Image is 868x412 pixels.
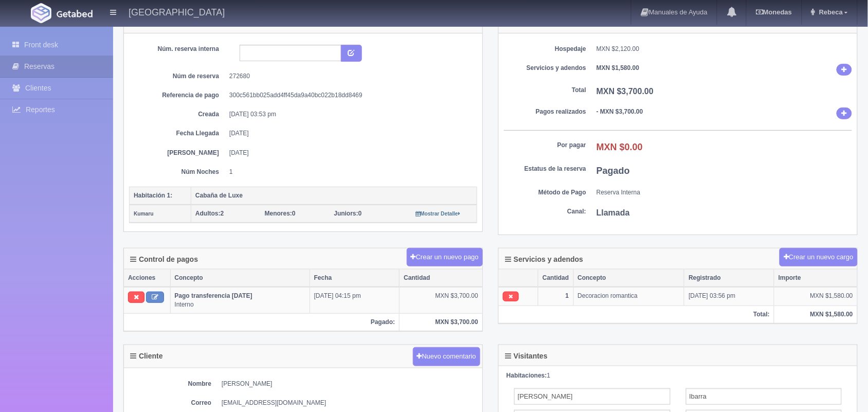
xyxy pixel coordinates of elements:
dd: [DATE] [229,129,469,138]
b: Pago transferencia [DATE] [175,292,252,299]
span: 0 [265,210,296,217]
b: - MXN $3,700.00 [596,108,643,115]
span: Rebeca [817,8,843,16]
span: 0 [334,210,362,217]
dt: [PERSON_NAME] [137,149,219,157]
th: Cantidad [400,270,482,287]
b: Habitación 1: [134,192,172,199]
dt: Total [504,86,586,95]
dt: Creada [137,110,219,119]
dt: Núm. reserva interna [137,45,219,53]
th: Concepto [573,270,684,287]
h4: Servicios y adendos [505,256,583,263]
h4: Cliente [130,352,163,360]
th: Pagado: [124,314,400,331]
dt: Referencia de pago [137,91,219,100]
th: Concepto [170,270,310,287]
th: Acciones [124,270,170,287]
td: MXN $3,700.00 [400,287,482,314]
b: Llamada [596,208,630,217]
strong: Adultos: [195,210,221,217]
dd: [DATE] [229,149,469,157]
h4: Control de pagos [130,256,198,263]
dt: Nombre [129,380,211,388]
b: Monedas [756,8,792,16]
dd: [DATE] 03:53 pm [229,110,469,119]
dd: [PERSON_NAME] [222,380,477,388]
td: [DATE] 04:15 pm [310,287,400,314]
b: MXN $0.00 [596,142,643,152]
dt: Hospedaje [504,45,586,53]
dd: 1 [229,168,469,176]
span: Decoracion romantica [578,292,638,299]
b: MXN $3,700.00 [596,87,654,96]
dt: Núm de reserva [137,72,219,81]
dt: Estatus de la reserva [504,165,586,173]
strong: Habitaciones: [507,372,547,379]
th: Registrado [684,270,774,287]
dt: Correo [129,399,211,407]
td: Interno [170,287,310,314]
b: 1 [566,292,569,299]
th: Fecha [310,270,400,287]
h4: Visitantes [505,352,548,360]
td: MXN $1,580.00 [774,287,857,306]
th: MXN $3,700.00 [400,314,482,331]
small: Kumaru [134,211,154,217]
img: Getabed [57,10,93,17]
dt: Canal: [504,207,586,216]
strong: Juniors: [334,210,358,217]
dt: Método de Pago [504,188,586,197]
dd: Reserva Interna [596,188,852,197]
b: MXN $1,580.00 [596,64,639,71]
dd: 300c561bb025add4ff45da9a40bc022b18dd8469 [229,91,469,100]
a: Mostrar Detalle [415,210,460,217]
th: MXN $1,580.00 [774,306,857,323]
b: Pagado [596,166,630,176]
small: Mostrar Detalle [415,211,460,217]
dt: Núm Noches [137,168,219,176]
dd: [EMAIL_ADDRESS][DOMAIN_NAME] [222,399,477,407]
button: Nuevo comentario [413,347,481,366]
button: Crear un nuevo cargo [780,248,858,267]
input: Apellidos del Adulto [686,388,842,405]
dt: Fecha Llegada [137,129,219,138]
input: Nombre del Adulto [514,388,671,405]
dt: Pagos realizados [504,108,586,116]
strong: Menores: [265,210,292,217]
td: [DATE] 03:56 pm [684,287,774,306]
h4: [GEOGRAPHIC_DATA] [129,5,225,18]
button: Crear un nuevo pago [407,248,483,267]
div: 1 [507,371,849,380]
dt: Por pagar [504,141,586,150]
th: Cabaña de Luxe [191,187,477,205]
img: Getabed [31,3,51,23]
dd: MXN $2,120.00 [596,45,852,53]
dt: Servicios y adendos [504,64,586,73]
th: Cantidad [538,270,573,287]
th: Total: [499,306,774,323]
span: 2 [195,210,224,217]
dd: 272680 [229,72,469,81]
th: Importe [774,270,857,287]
